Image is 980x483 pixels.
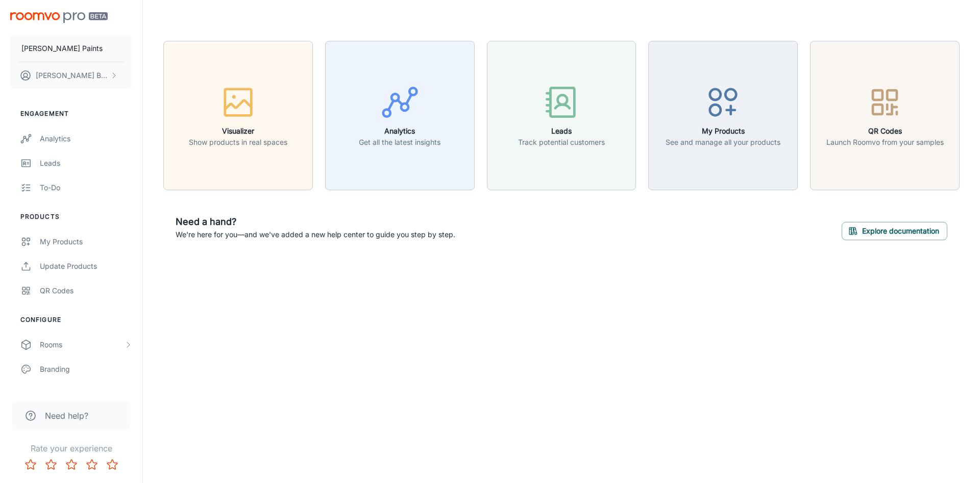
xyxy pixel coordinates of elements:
div: Leads [40,158,132,169]
h6: Analytics [359,125,440,137]
div: QR Codes [40,285,132,296]
button: LeadsTrack potential customers [487,41,636,190]
img: Roomvo PRO Beta [10,12,108,23]
div: Analytics [40,133,132,144]
p: See and manage all your products [666,137,780,148]
a: AnalyticsGet all the latest insights [325,110,475,120]
button: [PERSON_NAME] Broglia [10,62,132,89]
h6: My Products [666,125,780,137]
button: VisualizerShow products in real spaces [163,41,313,190]
button: AnalyticsGet all the latest insights [325,41,475,190]
h6: Visualizer [189,125,287,137]
button: [PERSON_NAME] Paints [10,35,132,62]
div: To-do [40,182,132,193]
a: My ProductsSee and manage all your products [648,110,798,120]
button: My ProductsSee and manage all your products [648,41,798,190]
div: My Products [40,236,132,247]
p: Get all the latest insights [359,137,440,148]
p: Launch Roomvo from your samples [826,137,944,148]
h6: QR Codes [826,125,944,137]
div: Update Products [40,261,132,272]
h6: Need a hand? [176,215,455,229]
p: Track potential customers [518,137,605,148]
h6: Leads [518,125,605,137]
p: [PERSON_NAME] Broglia [36,70,108,81]
p: Show products in real spaces [189,137,287,148]
p: [PERSON_NAME] Paints [21,43,103,54]
p: We're here for you—and we've added a new help center to guide you step by step. [176,229,455,240]
button: Explore documentation [842,222,947,240]
a: LeadsTrack potential customers [487,110,636,120]
button: QR CodesLaunch Roomvo from your samples [810,41,960,190]
a: Explore documentation [842,225,947,235]
a: QR CodesLaunch Roomvo from your samples [810,110,960,120]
